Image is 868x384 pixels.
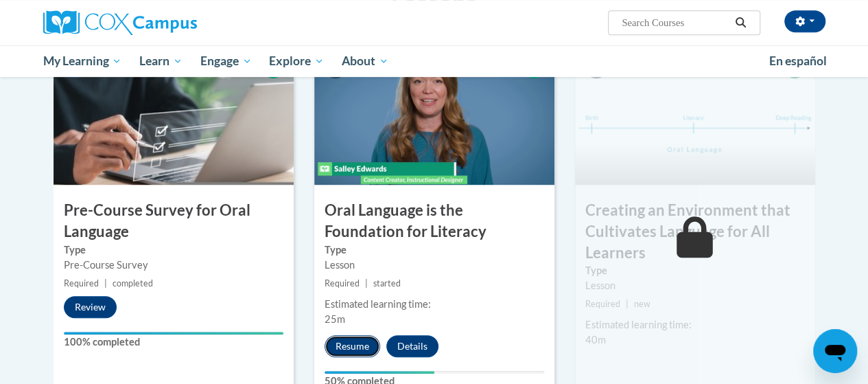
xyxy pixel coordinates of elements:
span: Explore [269,53,324,69]
img: Course Image [314,47,554,185]
a: My Learning [34,45,131,77]
label: 100% completed [64,335,283,350]
a: En español [760,47,836,76]
iframe: Button to launch messaging window [813,329,857,373]
button: Account Settings [784,10,825,32]
h3: Pre-Course Survey for Oral Language [54,200,294,242]
div: Main menu [33,45,836,77]
img: Course Image [54,47,294,185]
label: Type [325,242,544,258]
button: Resume [325,335,380,357]
button: Search [730,14,751,31]
h3: Oral Language is the Foundation for Literacy [314,200,554,242]
span: 25m [325,313,345,325]
span: | [104,278,107,289]
div: Your progress [325,371,434,374]
div: Lesson [585,278,805,293]
div: Pre-Course Survey [64,258,283,273]
div: Lesson [325,258,544,273]
a: Cox Campus [43,10,290,35]
span: Required [585,299,620,309]
h3: Creating an Environment that Cultivates Language for All Learners [575,200,815,263]
a: Engage [191,45,261,77]
span: | [365,278,368,289]
span: new [634,299,650,309]
span: My Learning [43,53,121,69]
img: Cox Campus [43,10,197,35]
img: Course Image [575,47,815,185]
span: Engage [200,53,252,69]
button: Details [386,335,438,357]
span: started [373,278,401,289]
span: About [342,53,388,69]
span: completed [113,278,153,289]
button: Review [64,296,117,318]
a: Explore [260,45,333,77]
label: Type [585,263,805,278]
div: Estimated learning time: [325,297,544,312]
span: Required [325,278,360,289]
input: Search Courses [620,14,730,31]
span: 40m [585,334,606,346]
div: Estimated learning time: [585,317,805,332]
div: Your progress [64,332,283,335]
span: Learn [139,53,183,69]
span: En español [769,54,827,68]
span: Required [64,278,99,289]
label: Type [64,242,283,258]
a: Learn [130,45,191,77]
a: About [333,45,397,77]
span: | [626,299,629,309]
